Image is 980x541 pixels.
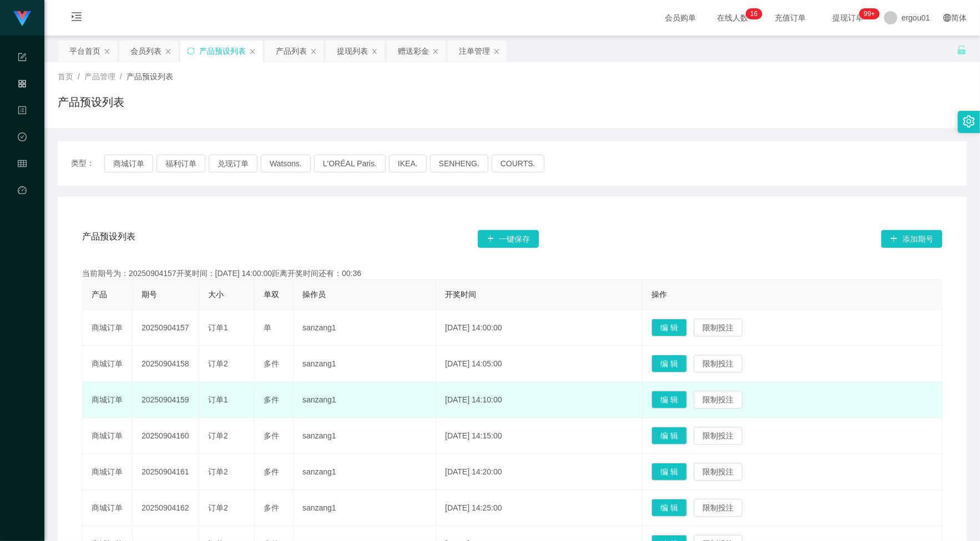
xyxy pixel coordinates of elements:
button: Watsons. [261,155,311,172]
span: 操作 [651,290,667,299]
i: 图标: close [371,48,378,55]
span: 订单2 [208,503,228,512]
i: 图标: profile [18,101,27,123]
td: [DATE] 14:00:00 [436,310,643,346]
div: 赠送彩金 [398,40,429,62]
td: 商城订单 [83,382,133,418]
button: 编 辑 [651,319,687,336]
div: 平台首页 [69,40,100,62]
td: sanzang1 [294,382,436,418]
span: 多件 [264,395,279,404]
span: 多件 [264,359,279,368]
span: 在线人数 [712,14,754,22]
td: sanzang1 [294,454,436,490]
button: 限制投注 [694,499,742,517]
i: 图标: close [249,48,256,55]
button: SENHENG. [430,155,488,172]
button: 限制投注 [694,391,742,409]
i: 图标: sync [187,47,195,55]
i: 图标: table [18,154,27,176]
span: 产品 [92,290,107,299]
td: 商城订单 [83,310,133,346]
i: 图标: setting [963,115,975,127]
a: 图标: dashboard平台首页 [18,180,27,292]
i: 图标: close [104,48,110,55]
td: sanzang1 [294,418,436,454]
span: 产品管理 [84,72,115,81]
td: [DATE] 14:15:00 [436,418,643,454]
span: 数据中心 [18,133,27,232]
span: 操作员 [302,290,326,299]
i: 图标: close [310,48,317,55]
button: 限制投注 [694,355,742,372]
button: 限制投注 [694,463,742,481]
span: 产品管理 [18,80,27,178]
span: 期号 [142,290,157,299]
span: 单双 [264,290,279,299]
i: 图标: unlock [957,45,967,55]
i: 图标: close [493,48,500,55]
td: 商城订单 [83,418,133,454]
span: 订单1 [208,323,228,332]
span: 会员管理 [18,160,27,258]
button: COURTS. [492,155,544,172]
td: 20250904157 [133,310,199,346]
td: sanzang1 [294,490,436,526]
button: 编 辑 [651,355,687,372]
button: L'ORÉAL Paris. [314,155,386,172]
span: / [78,72,80,81]
sup: 16 [746,8,762,19]
span: 订单2 [208,359,228,368]
span: 产品预设列表 [82,230,135,248]
td: 20250904159 [133,382,199,418]
span: 大小 [208,290,224,299]
button: 商城订单 [104,155,153,172]
td: 商城订单 [83,454,133,490]
p: 1 [750,8,754,19]
img: logo.9652507e.png [13,11,31,27]
h1: 产品预设列表 [58,94,124,110]
td: 20250904161 [133,454,199,490]
button: 编 辑 [651,427,687,445]
span: 订单2 [208,431,228,440]
i: 图标: menu-unfold [58,1,95,36]
button: 编 辑 [651,391,687,409]
span: 首页 [58,72,73,81]
td: 商城订单 [83,346,133,382]
button: 福利订单 [156,155,205,172]
button: 编 辑 [651,499,687,517]
span: 产品预设列表 [127,72,173,81]
td: 20250904162 [133,490,199,526]
span: 充值订单 [770,14,812,22]
div: 会员列表 [130,40,161,62]
button: 编 辑 [651,463,687,481]
span: 单 [264,323,271,332]
span: 多件 [264,467,279,476]
button: 限制投注 [694,319,742,336]
td: sanzang1 [294,346,436,382]
td: [DATE] 14:25:00 [436,490,643,526]
div: 提现列表 [337,40,368,62]
span: 系统配置 [18,53,27,152]
span: 多件 [264,503,279,512]
td: [DATE] 14:10:00 [436,382,643,418]
span: / [120,72,122,81]
span: 订单2 [208,467,228,476]
span: 多件 [264,431,279,440]
sup: 1065 [859,8,879,19]
span: 类型： [71,155,104,172]
button: 图标: plus添加期号 [881,230,942,248]
p: 6 [754,8,758,19]
td: 商城订单 [83,490,133,526]
div: 注单管理 [459,40,490,62]
button: 兑现订单 [209,155,257,172]
td: 20250904158 [133,346,199,382]
i: 图标: check-circle-o [18,127,27,150]
div: 产品预设列表 [199,40,246,62]
span: 开奖时间 [445,290,476,299]
button: IKEA. [389,155,427,172]
i: 图标: global [943,14,951,22]
i: 图标: form [18,48,27,70]
span: 内容中心 [18,106,27,205]
div: 当前期号为：20250904157开奖时间：[DATE] 14:00:00距离开奖时间还有：00:36 [82,268,942,279]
